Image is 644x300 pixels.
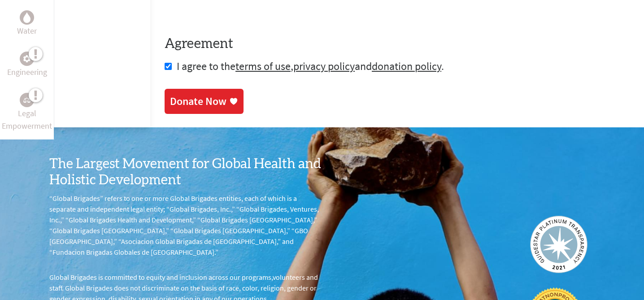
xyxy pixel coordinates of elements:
a: EngineeringEngineering [7,52,47,78]
img: Legal Empowerment [23,97,30,103]
a: Donate Now [165,89,244,114]
a: terms of use [235,59,291,73]
img: Guidestar 2019 [530,216,587,273]
a: WaterWater [17,10,37,37]
a: privacy policy [293,59,355,73]
span: I agree to the , and . [177,59,444,73]
p: Engineering [7,66,47,78]
p: Water [17,25,37,37]
div: Water [20,10,34,25]
h4: Agreement [165,36,630,52]
a: donation policy [372,59,441,73]
img: Water [23,13,30,23]
div: Engineering [20,52,34,66]
a: Legal EmpowermentLegal Empowerment [2,93,52,132]
img: Engineering [23,55,30,62]
div: Legal Empowerment [20,93,34,107]
p: “Global Brigades” refers to one or more Global Brigades entities, each of which is a separate and... [49,193,322,257]
div: Donate Now [170,94,226,109]
p: Legal Empowerment [2,107,52,132]
h3: The Largest Movement for Global Health and Holistic Development [49,156,322,188]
